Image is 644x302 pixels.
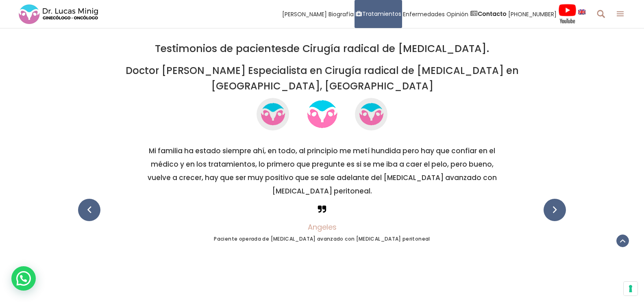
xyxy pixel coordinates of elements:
img: Dr Lucas Minig [302,94,342,135]
button: Sus preferencias de consentimiento para tecnologías de seguimiento [624,282,637,295]
a: Testimonios de pacientes [155,41,287,56]
span: Enfermedades [403,9,445,19]
strong: Contacto [478,10,507,18]
h5: Angeles [78,223,566,231]
div: WhatsApp contact [11,266,36,291]
h6: Paciente operada de [MEDICAL_DATA] avanzado con [MEDICAL_DATA] peritoneal [78,235,566,243]
img: language english [578,9,585,14]
span: Opinión [446,9,468,19]
span: Tratamientos [362,9,401,19]
span: [PHONE_NUMBER] [508,9,557,19]
span: Biografía [329,9,354,19]
span: [PERSON_NAME] [282,9,327,19]
h3: Doctor [PERSON_NAME] Especialista en Cirugía radical de [MEDICAL_DATA] en [GEOGRAPHIC_DATA], [GEO... [78,63,566,94]
h5: Mi familia ha estado siempre ahí, en todo, al principio me metí hundida pero hay que confiar en e... [78,144,566,198]
h2: de Cirugía radical de [MEDICAL_DATA]. [78,43,566,55]
img: Videos Youtube Ginecología [558,4,577,24]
